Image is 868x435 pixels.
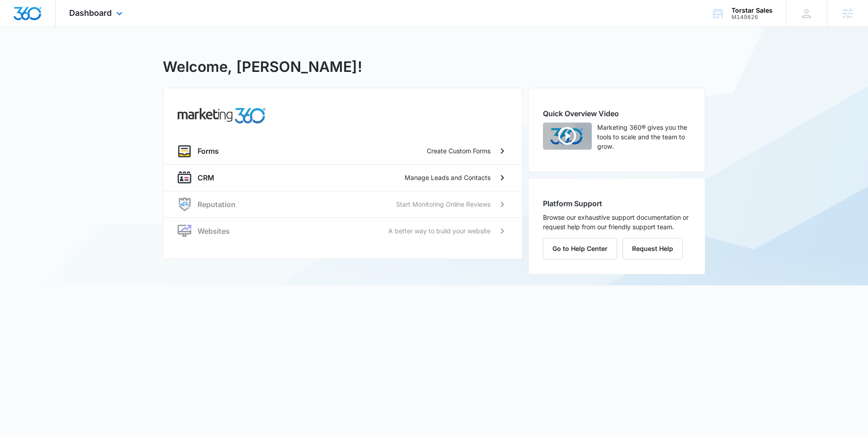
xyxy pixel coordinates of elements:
p: Websites [198,226,230,236]
img: website [178,224,191,238]
p: Start Monitoring Online Reviews [396,199,491,209]
a: Request Help [623,245,683,252]
p: Marketing 360® gives you the tools to scale and the team to grow. [597,123,690,151]
a: reputationReputationStart Monitoring Online Reviews [163,191,522,217]
button: Request Help [623,238,683,260]
span: Dashboard [69,8,112,18]
img: Quick Overview Video [543,123,592,150]
a: Go to Help Center [543,245,623,252]
img: common.products.marketing.title [178,108,265,123]
button: Go to Help Center [543,238,617,260]
h2: Platform Support [543,198,690,209]
p: CRM [198,172,214,183]
a: formsFormsCreate Custom Forms [163,138,522,164]
p: Manage Leads and Contacts [405,173,491,182]
div: account name [731,7,773,14]
p: Reputation [198,199,236,210]
a: websiteWebsitesA better way to build your website [163,217,522,244]
img: reputation [178,198,191,211]
p: Forms [198,146,219,156]
p: A better way to build your website [388,226,491,236]
p: Browse our exhaustive support documentation or request help from our friendly support team. [543,213,690,232]
h1: Welcome, [PERSON_NAME]! [163,56,362,78]
img: forms [178,144,191,158]
img: crm [178,171,191,184]
p: Create Custom Forms [427,146,491,156]
a: crmCRMManage Leads and Contacts [163,164,522,191]
div: account id [731,14,773,20]
h2: Quick Overview Video [543,108,690,119]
